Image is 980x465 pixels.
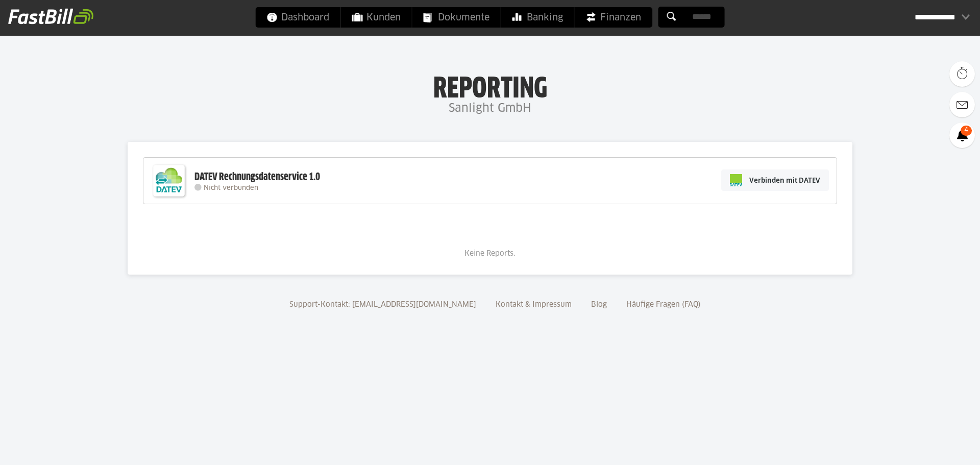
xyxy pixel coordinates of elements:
[424,7,489,28] span: Dokumente
[286,301,480,308] a: Support-Kontakt: [EMAIL_ADDRESS][DOMAIN_NAME]
[721,169,829,191] a: Verbinden mit DATEV
[730,174,742,186] img: pi-datev-logo-farbig-24.svg
[8,8,93,25] img: fastbill_logo_white.png
[204,185,258,191] span: Nicht verbunden
[102,72,878,99] h1: Reporting
[901,434,970,460] iframe: Öffnet ein Widget, in dem Sie weitere Informationen finden
[149,160,189,201] img: DATEV-Datenservice Logo
[587,301,610,308] a: Blog
[575,7,652,28] a: Finanzen
[512,7,563,28] span: Banking
[586,7,641,28] span: Finanzen
[464,250,516,257] span: Keine Reports.
[492,301,575,308] a: Kontakt & Impressum
[256,7,340,28] a: Dashboard
[412,7,501,28] a: Dokumente
[267,7,329,28] span: Dashboard
[949,123,975,148] a: 4
[623,301,704,308] a: Häufige Fragen (FAQ)
[961,126,972,136] span: 4
[352,7,401,28] span: Kunden
[194,170,320,184] div: DATEV Rechnungsdatenservice 1.0
[749,175,820,185] span: Verbinden mit DATEV
[501,7,574,28] a: Banking
[341,7,412,28] a: Kunden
